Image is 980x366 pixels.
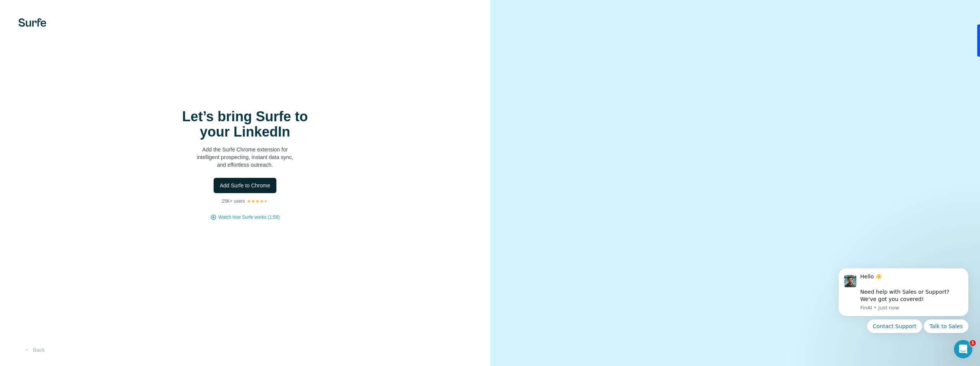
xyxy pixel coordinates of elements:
[168,146,322,169] p: Add the Surfe Chrome extension for intelligent prospecting, instant data sync, and effortless out...
[168,109,322,140] h1: Let’s bring Surfe to your LinkedIn
[970,340,976,346] span: 1
[220,182,270,189] span: Add Surfe to Chrome
[214,178,276,193] button: Add Surfe to Chrome
[218,214,279,221] button: Watch how Surfe works (1:58)
[18,18,46,27] img: Surfe's logo
[18,343,50,357] button: Back
[954,340,972,358] iframe: Intercom live chat
[222,198,245,205] p: 25K+ users
[827,259,980,362] iframe: Intercom notifications message
[247,199,268,203] img: Rating Stars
